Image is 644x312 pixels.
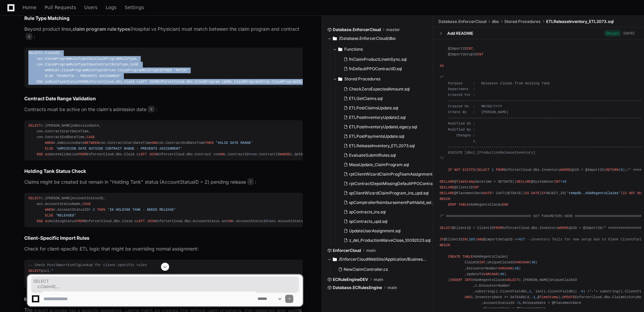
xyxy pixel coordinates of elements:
span: ELSE [45,74,53,78]
span: FROM [78,80,87,84]
span: ETLGetClaims.sql [349,96,383,101]
span: LEFT [139,80,147,84]
span: 1 [492,168,494,172]
button: fnClaimProductLineInSync.sql [341,55,429,64]
span: Functions [344,47,363,52]
svg: Directory [333,255,337,263]
span: rptClientWizardClaimProgTeamAssignments_sel.sql [349,172,448,177]
h2: Client-Specific Import Rules [24,235,303,241]
span: Users [84,5,98,9]
span: spComptrollerReimbursementPathValid_sel.sql [349,200,438,205]
div: c.[PERSON_NAME]AdmissionDate, con.ContractStartDateTime, con.ContractEndDateTime, c.AdmissionDate... [28,123,299,158]
span: WHEN [45,68,53,72]
span: INT [473,185,479,189]
span: 'MATCH' [174,68,188,72]
span: LEFT [136,219,145,223]
h2: Holding Tank Status Check [24,168,303,175]
span: CASE [82,202,91,206]
span: WHERE [280,152,291,156]
span: 'tempdb..#GARegentsClaims' [567,191,621,195]
span: INT [467,47,473,51]
span: VARCHAR [514,260,529,264]
span: CREATE [448,255,460,259]
span: as [45,219,49,223]
div: picl. EnforcerCloud.dbo.PostImportConfigLookup picl EnforcerCloud.dbo.Provider p p.ClientID picl.... [28,262,299,286]
span: IF [448,168,452,172]
span: /Database.EnforcerCloud/dbo [339,36,396,41]
strong: claim program rule types [73,26,130,32]
span: JOIN [149,80,157,84]
button: spComptrollerReimbursementPathValid_sel.sql [341,198,435,207]
span: z_del_ProductionWaiveClose_10092023.sql [349,238,431,243]
span: BEGIN [440,197,450,201]
span: spContracts_ins.sql [349,209,386,215]
span: UpdateUserAssignment.sql [349,228,401,234]
span: INT [479,260,485,264]
span: DECLARE [517,180,531,184]
button: spContracts_ins.sql [341,207,435,217]
span: JOIN [147,219,155,223]
button: ETLPostInventoryUpdateLegacy.sql [341,122,435,132]
span: IF [440,237,444,241]
span: ETLReleaseInventory_ETL2073.sql [546,19,614,24]
span: BEGIN [440,243,450,247]
span: 'RELEASED' [55,213,76,217]
span: LEFT [139,152,147,156]
span: Stored Procedures [504,19,541,24]
button: ETLPostPaymentsUpdate.sql [341,132,435,141]
span: fnDefaultPPOContractID.sql [349,66,402,72]
button: MassUpdate_ClaimProgram.sql [341,160,435,170]
span: END [37,152,43,156]
span: SELECT [28,124,41,128]
span: ELSE [45,147,53,151]
span: IS [623,191,627,195]
span: ETLPostInventoryUpdate2.sql [349,115,406,120]
span: ELSE [45,213,53,217]
span: FROM [496,168,504,172]
span: THEN [97,208,105,212]
span: AND [477,237,483,241]
span: FROM [78,152,87,156]
span: WHEN [45,141,53,145]
div: [DATE] [623,31,635,36]
span: INT [477,52,483,56]
span: 0 [621,168,623,172]
span: CASE [87,135,95,139]
span: 'IN HOLDING TANK - NEEDS RELEASE' [107,208,176,212]
h2: Contract Date Range Validation [24,95,303,102]
p: Check for client-specific ETL logic that might be overriding normal assignment: [24,245,303,253]
svg: Directory [333,34,337,43]
svg: Directory [338,45,342,53]
span: DECLARE [440,185,454,189]
span: WHEN [45,208,53,212]
button: CheckZeroExpectedAmount.sql [341,84,435,94]
span: AND [151,141,157,145]
span: 'VALID DATE RANGE' [216,141,253,145]
span: SELECT [28,196,41,200]
span: ETLReleaseInventory_ETL2073.sql [349,143,415,149]
span: dbo [492,19,499,24]
span: DECLARE [440,191,454,195]
span: SELECT [477,168,490,172]
span: Database.EnforcerCloud [333,27,381,32]
p: Claims might be created but remain in "Holding Tank" status (AccountStatusID = 2) pending release : [24,178,303,186]
button: Stored Procedures [333,74,433,84]
span: CASE [130,62,139,67]
span: 2 [93,208,95,212]
span: Stored Procedures [344,76,380,82]
span: EvaluateSubmitRules.sql [349,153,396,158]
p: Contracts must be active on the claim's admission date : [24,106,303,113]
span: IN [462,237,466,241]
svg: Directory [338,75,342,83]
span: rptContractDepotMissingDefaultPPOContracts_sel.sql [349,181,452,186]
button: Functions [333,44,433,55]
span: 9 [148,106,155,112]
span: END [37,219,43,223]
span: FROM [76,219,85,223]
span: Database.EnforcerCloud [438,19,486,24]
span: as [45,80,49,84]
span: INT [554,180,560,184]
span: THEN [205,141,214,145]
span: END [502,203,508,207]
span: TABLE [458,203,469,207]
